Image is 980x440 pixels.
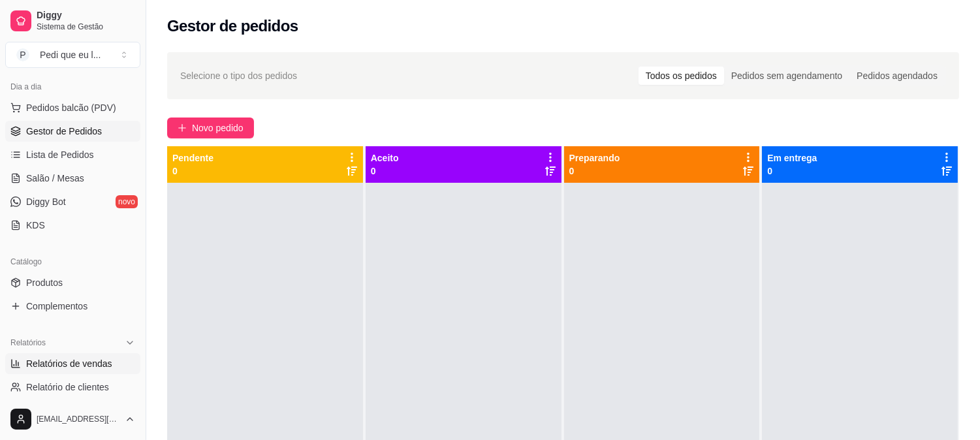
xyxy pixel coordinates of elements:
[5,215,140,236] a: KDS
[724,67,849,85] div: Pedidos sem agendamento
[192,121,244,135] span: Novo pedido
[5,5,140,37] a: DiggySistema de Gestão
[5,191,140,212] a: Diggy Botnovo
[167,118,254,138] button: Novo pedido
[569,151,620,165] p: Preparando
[167,16,298,37] h2: Gestor de pedidos
[26,125,102,138] span: Gestor de Pedidos
[10,338,46,348] span: Relatórios
[37,22,135,32] span: Sistema de Gestão
[26,101,116,114] span: Pedidos balcão (PDV)
[40,48,101,61] div: Pedi que eu l ...
[767,165,817,178] p: 0
[5,296,140,317] a: Complementos
[849,67,945,85] div: Pedidos agendados
[5,168,140,189] a: Salão / Mesas
[26,172,84,185] span: Salão / Mesas
[5,353,140,374] a: Relatórios de vendas
[5,403,140,435] button: [EMAIL_ADDRESS][DOMAIN_NAME]
[371,151,399,165] p: Aceito
[371,165,399,178] p: 0
[172,165,213,178] p: 0
[26,357,112,370] span: Relatórios de vendas
[5,377,140,398] a: Relatório de clientes
[16,48,29,61] span: P
[5,121,140,142] a: Gestor de Pedidos
[26,219,45,232] span: KDS
[5,251,140,272] div: Catálogo
[37,414,119,424] span: [EMAIL_ADDRESS][DOMAIN_NAME]
[5,272,140,293] a: Produtos
[26,276,63,289] span: Produtos
[5,76,140,97] div: Dia a dia
[569,165,620,178] p: 0
[172,151,213,165] p: Pendente
[639,67,724,85] div: Todos os pedidos
[26,381,109,394] span: Relatório de clientes
[26,148,94,161] span: Lista de Pedidos
[5,144,140,165] a: Lista de Pedidos
[5,42,140,68] button: Select a team
[5,97,140,118] button: Pedidos balcão (PDV)
[26,300,87,313] span: Complementos
[37,10,135,22] span: Diggy
[767,151,817,165] p: Em entrega
[26,195,66,208] span: Diggy Bot
[178,123,187,133] span: plus
[180,69,297,83] span: Selecione o tipo dos pedidos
